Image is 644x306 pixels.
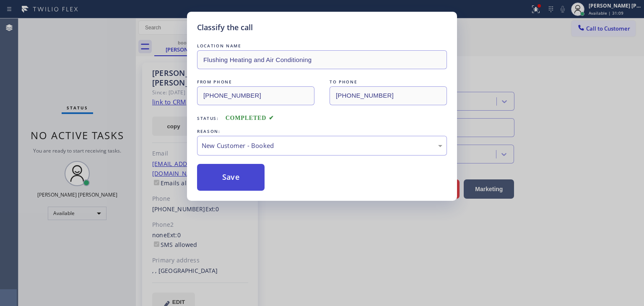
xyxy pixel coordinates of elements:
[197,127,447,136] div: REASON:
[330,78,447,86] div: TO PHONE
[197,22,253,33] h5: Classify the call
[197,41,447,50] div: LOCATION NAME
[197,86,314,105] input: From phone
[197,164,265,191] button: Save
[202,141,442,150] div: New Customer - Booked
[197,78,314,86] div: FROM PHONE
[330,86,447,105] input: To phone
[197,115,219,121] span: Status:
[226,115,274,121] span: COMPLETED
